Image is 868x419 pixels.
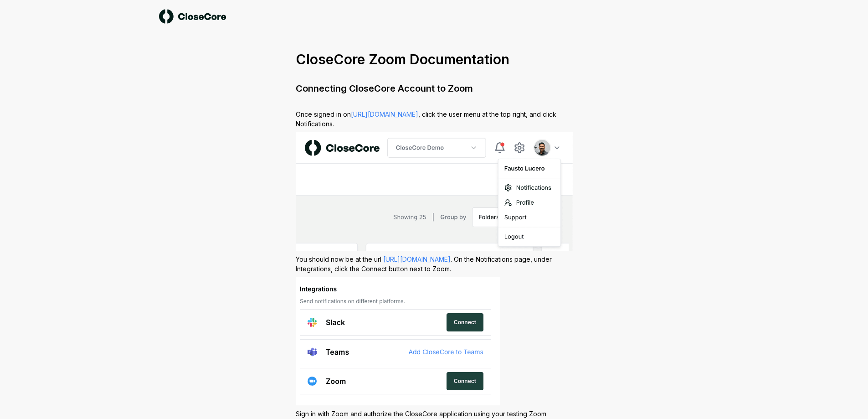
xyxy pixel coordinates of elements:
h2: Connecting CloseCore Account to Zoom [296,82,573,95]
h1: CloseCore Zoom Documentation [296,51,573,67]
a: [URL][DOMAIN_NAME] [383,255,451,263]
img: Zoom 1 [296,132,573,251]
img: Zoom 2 [296,277,500,405]
a: [URL][DOMAIN_NAME] [351,110,418,118]
img: logo [159,9,226,24]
